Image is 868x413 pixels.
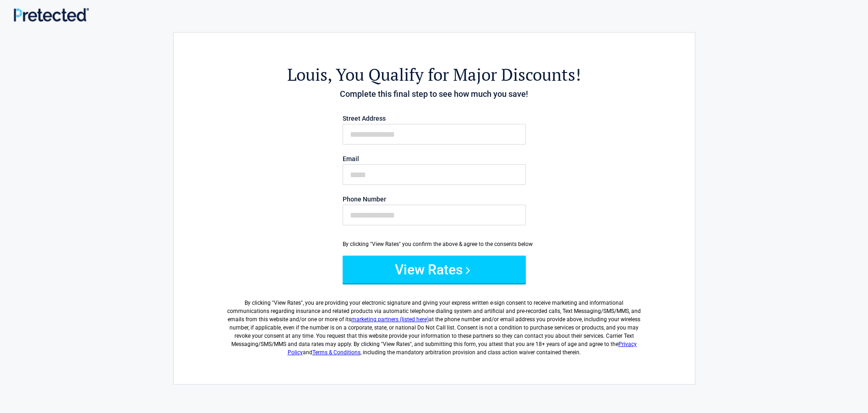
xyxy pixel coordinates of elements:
[343,156,526,162] label: Email
[343,256,526,283] button: View Rates
[274,300,301,306] span: View Rates
[287,63,328,86] span: louis
[343,240,526,248] div: By clicking "View Rates" you confirm the above & agree to the consents below
[224,291,644,357] label: By clicking " ", you are providing your electronic signature and giving your express written e-si...
[224,63,644,86] h2: , You Qualify for Major Discounts!
[351,316,429,323] a: marketing partners (listed here)
[343,196,526,202] label: Phone Number
[343,115,526,122] label: Street Address
[312,349,360,356] a: Terms & Conditions
[14,8,89,22] img: Main Logo
[224,88,644,100] h4: Complete this final step to see how much you save!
